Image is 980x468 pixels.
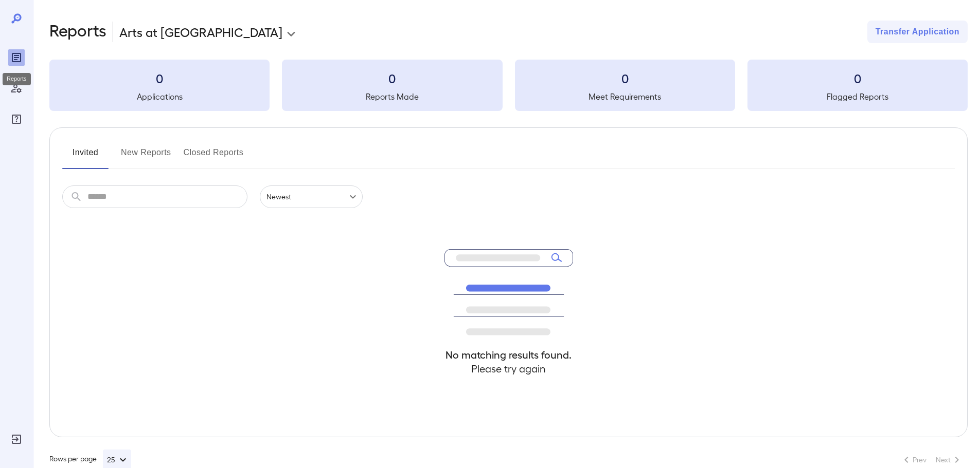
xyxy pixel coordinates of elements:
[896,452,968,468] nav: pagination navigation
[49,90,270,103] h5: Applications
[282,90,502,103] h5: Reports Made
[62,144,109,169] button: Invited
[119,24,282,40] p: Arts at [GEOGRAPHIC_DATA]
[49,60,968,111] summary: 0Applications0Reports Made0Meet Requirements0Flagged Reports
[282,70,502,86] h3: 0
[8,431,25,447] div: Log Out
[444,362,573,376] h4: Please try again
[184,144,244,169] button: Closed Reports
[747,70,968,86] h3: 0
[49,21,106,43] h2: Reports
[867,21,968,43] button: Transfer Application
[747,90,968,103] h5: Flagged Reports
[515,70,735,86] h3: 0
[8,111,25,127] div: FAQ
[444,348,573,362] h4: No matching results found.
[515,90,735,103] h5: Meet Requirements
[8,80,25,97] div: Manage Users
[8,49,25,66] div: Reports
[121,144,171,169] button: New Reports
[49,70,270,86] h3: 0
[3,73,31,85] div: Reports
[260,185,363,208] div: Newest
